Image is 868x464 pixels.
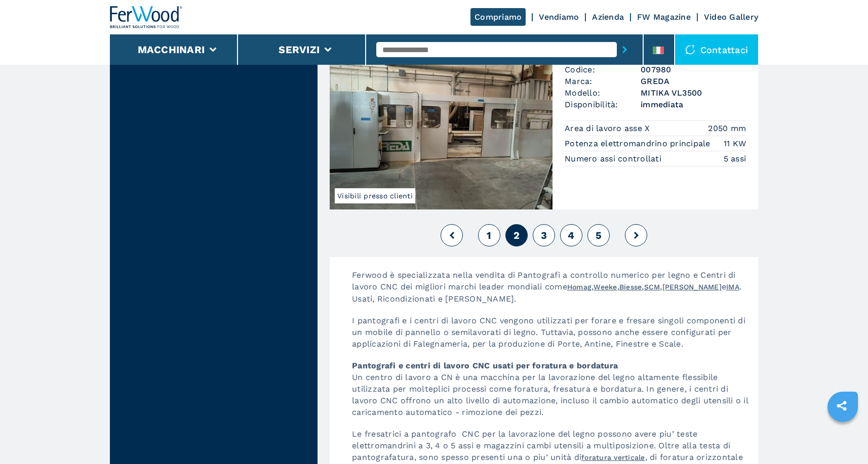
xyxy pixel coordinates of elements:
a: [PERSON_NAME] [662,283,722,291]
strong: Pantografi e centri di lavoro CNC usati per foratura e bordatura [352,361,618,370]
div: Contattaci [675,34,759,65]
button: 2 [505,224,528,246]
a: FW Magazine [637,12,691,22]
img: Centro di lavoro a 5 assi GREDA MITIKA VL3500 [330,37,553,209]
a: SCM [644,283,660,291]
a: Azienda [592,12,624,22]
iframe: Chat [825,418,860,456]
button: Servizi [279,44,320,56]
button: submit-button [617,38,633,61]
em: 5 assi [724,153,746,164]
button: 5 [587,224,610,246]
a: sharethis [829,393,854,418]
span: Disponibilità: [565,99,641,110]
em: 11 KW [724,138,746,149]
span: 1 [487,229,491,241]
img: Contattaci [685,45,695,55]
p: Potenza elettromandrino principale [565,138,713,149]
span: 5 [596,229,602,241]
span: Codice: [565,64,641,75]
p: Area di lavoro asse X [565,123,653,134]
a: Centro di lavoro a 5 assi GREDA MITIKA VL3500Visibili presso clientiCentro di lavoro a 5 assiCodi... [330,37,758,209]
span: 2 [514,229,520,241]
img: Ferwood [110,6,183,28]
button: Macchinari [138,44,205,56]
p: Un centro di lavoro a CN è una macchina per la lavorazione del legno altamente flessibile utilizz... [342,360,758,428]
em: 2050 mm [708,122,746,134]
span: 4 [568,229,574,241]
a: Biesse [619,283,642,291]
a: Weeke [594,283,617,291]
span: Modello: [565,87,641,99]
span: 3 [541,229,547,241]
h3: GREDA [641,75,746,87]
a: Video Gallery [704,12,758,22]
a: Vendiamo [539,12,579,22]
a: IMA [726,283,739,291]
a: foratura verticale [581,453,645,461]
span: Marca: [565,75,641,87]
span: immediata [641,99,746,110]
p: I pantografi e i centri di lavoro CNC vengono utilizzati per forare e fresare singoli componenti ... [342,315,758,360]
button: 1 [478,224,500,246]
button: 4 [560,224,582,246]
span: Visibili presso clienti [335,188,415,203]
p: Numero assi controllati [565,153,664,164]
a: Homag [567,283,591,291]
h3: MITIKA VL3500 [641,87,746,99]
h3: 007980 [641,64,746,75]
a: Compriamo [470,8,526,26]
p: Ferwood è specializzata nella vendita di Pantografi a controllo numerico per legno e Centri di la... [342,269,758,315]
button: 3 [533,224,555,246]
